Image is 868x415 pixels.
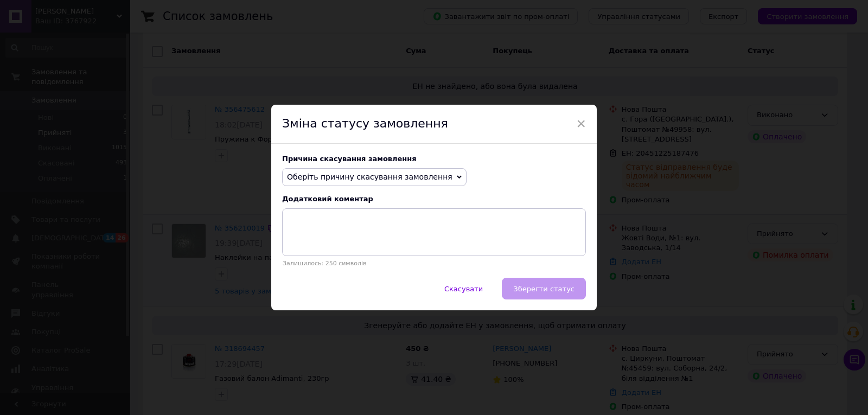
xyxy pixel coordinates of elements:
button: Скасувати [433,278,494,299]
p: Залишилось: 250 символів [282,260,586,267]
div: Зміна статусу замовлення [271,105,597,144]
div: Додатковий коментар [282,195,586,203]
div: Причина скасування замовлення [282,155,586,163]
span: Скасувати [444,285,483,293]
span: Оберіть причину скасування замовлення [287,173,452,181]
span: × [576,114,586,133]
